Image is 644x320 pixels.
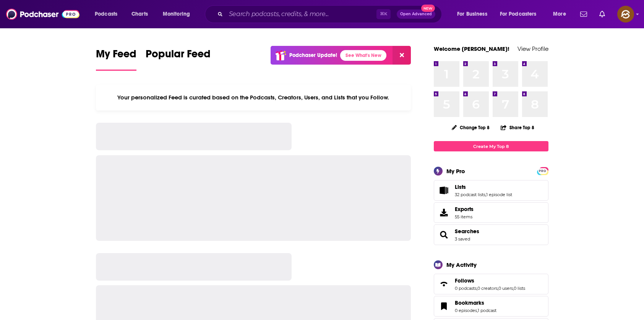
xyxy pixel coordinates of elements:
span: ⌘ K [376,9,391,19]
a: PRO [538,168,547,174]
a: 0 creators [477,286,498,291]
a: Lists [455,184,512,190]
a: Welcome [PERSON_NAME]! [434,45,509,52]
span: Lists [455,184,466,190]
a: 3 saved [455,236,470,242]
a: Follows [455,277,525,284]
button: open menu [452,8,497,20]
a: Follows [436,279,452,289]
img: Podchaser - Follow, Share and Rate Podcasts [6,7,79,21]
span: Bookmarks [434,296,548,317]
div: My Activity [446,261,477,268]
span: , [477,308,478,313]
span: Bookmarks [455,299,484,306]
div: Your personalized Feed is curated based on the Podcasts, Creators, Users, and Lists that you Follow. [96,84,411,110]
span: Podcasts [95,9,117,19]
a: Create My Top 8 [434,141,548,151]
div: My Pro [446,167,465,175]
span: Popular Feed [146,47,211,65]
a: See What's New [340,50,386,61]
img: User Profile [617,6,634,23]
a: 0 users [498,286,513,291]
a: 0 episodes [455,308,477,313]
a: 32 podcast lists [455,192,485,197]
span: Exports [455,206,474,213]
a: 0 podcasts [455,286,477,291]
span: Exports [436,207,452,218]
a: Popular Feed [146,47,211,71]
a: 1 podcast [478,308,496,313]
a: Charts [127,8,152,20]
button: open menu [495,8,548,20]
span: My Feed [96,47,136,65]
span: Follows [434,274,548,294]
div: Search podcasts, credits, & more... [212,5,449,23]
a: Searches [455,228,479,235]
p: Podchaser Update! [289,52,337,58]
a: Bookmarks [436,301,452,312]
a: Searches [436,229,452,240]
span: , [485,192,486,197]
span: For Business [457,9,487,19]
a: Exports [434,202,548,223]
button: Share Top 8 [500,120,535,135]
span: Follows [455,277,474,284]
span: Logged in as hey85204 [617,6,634,23]
button: open menu [157,8,200,20]
a: Show notifications dropdown [577,8,590,21]
span: Searches [434,224,548,245]
span: Charts [131,9,148,19]
button: open menu [89,8,127,20]
span: , [477,286,477,291]
span: , [513,286,514,291]
a: 0 lists [514,286,525,291]
span: New [421,5,435,12]
a: Show notifications dropdown [596,8,608,21]
span: Open Advanced [400,12,432,16]
span: For Podcasters [500,9,537,19]
button: open menu [548,8,576,20]
input: Search podcasts, credits, & more... [226,8,376,20]
span: 55 items [455,214,474,219]
a: My Feed [96,47,136,71]
a: View Profile [517,45,548,52]
span: Monitoring [163,9,190,19]
a: 1 episode list [486,192,512,197]
a: Bookmarks [455,299,496,306]
span: More [553,9,566,19]
a: Lists [436,185,452,196]
button: Show profile menu [617,6,634,23]
span: , [498,286,498,291]
span: Lists [434,180,548,201]
span: PRO [538,168,547,174]
button: Open AdvancedNew [397,10,435,19]
button: Change Top 8 [447,123,495,132]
